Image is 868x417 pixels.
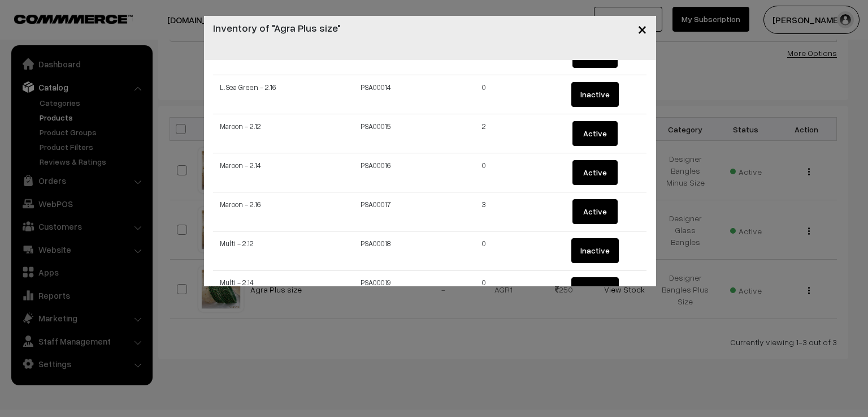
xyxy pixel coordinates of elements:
td: Maroon - 2.12 [213,114,322,153]
td: 0 [430,75,539,114]
h4: Inventory of "Agra Plus size" [213,20,341,36]
button: Active [572,160,618,185]
td: L.Sea Green - 2.16 [213,75,322,114]
td: PSA00015 [322,114,430,153]
button: Close [628,11,656,46]
td: PSA00018 [322,231,430,270]
td: Maroon - 2.14 [213,153,322,192]
button: Active [572,121,618,146]
button: Inactive [571,277,619,302]
td: 3 [430,192,539,231]
button: Active [572,199,618,224]
td: Multi - 2.14 [213,270,322,309]
td: 2 [430,114,539,153]
button: Inactive [571,238,619,263]
span: × [637,18,647,39]
td: Multi - 2.12 [213,231,322,270]
td: 0 [430,231,539,270]
td: 0 [430,153,539,192]
td: PSA00014 [322,75,430,114]
button: Inactive [571,82,619,107]
td: PSA00019 [322,270,430,309]
td: 0 [430,270,539,309]
td: Maroon - 2.16 [213,192,322,231]
td: PSA00017 [322,192,430,231]
td: PSA00016 [322,153,430,192]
